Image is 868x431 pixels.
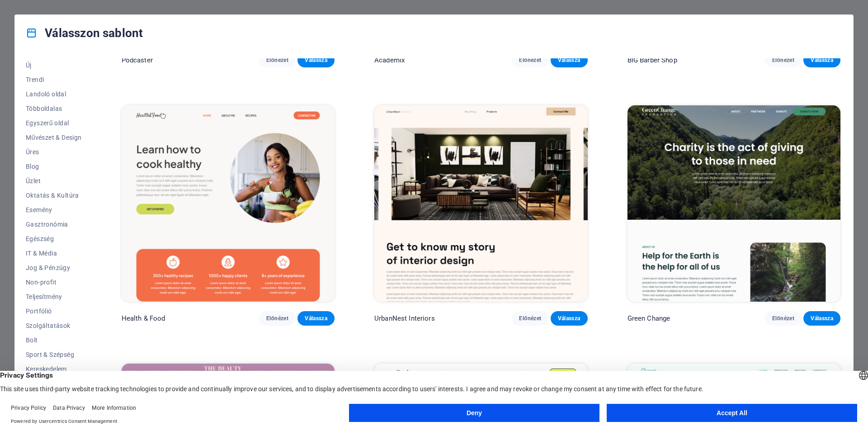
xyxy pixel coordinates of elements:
[26,264,82,271] span: Jog & Pénzügy
[26,26,143,40] h4: Válasszon sablont
[374,105,587,302] img: UrbanNest Interiors
[26,365,82,373] span: Kereskedelem
[122,56,153,65] p: Podcaster
[627,56,677,65] p: BIG Barber Shop
[765,53,802,67] button: Előnézet
[26,101,82,116] button: Többoldalas
[297,53,335,67] button: Válassza
[26,293,82,300] span: Teljesítmény
[26,318,82,333] button: Szolgáltatások
[26,351,82,358] span: Sport & Szépség
[26,192,82,199] span: Oktatás & Kultúra
[122,314,165,323] p: Health & Food
[26,221,82,228] span: Gasztronómia
[266,315,289,322] span: Előnézet
[26,232,82,246] button: Egészség
[26,250,82,257] span: IT & Média
[627,105,840,302] img: Green Change
[297,311,335,326] button: Válassza
[374,314,435,323] p: UrbanNest Interiors
[374,56,405,65] p: Academix
[26,235,82,242] span: Egészség
[26,130,82,145] button: Művészet & Design
[803,53,840,67] button: Válassza
[26,308,82,315] span: Portfólió
[305,315,327,322] span: Válassza
[26,105,82,112] span: Többoldalas
[26,174,82,188] button: Üzlet
[26,333,82,347] button: Bolt
[765,311,802,326] button: Előnézet
[259,311,296,326] button: Előnézet
[26,145,82,159] button: Üres
[26,188,82,203] button: Oktatás & Kultúra
[26,148,82,156] span: Üres
[627,314,670,323] p: Green Change
[551,311,588,326] button: Válassza
[26,362,82,376] button: Kereskedelem
[26,217,82,232] button: Gasztronómia
[26,304,82,318] button: Portfólió
[26,159,82,174] button: Blog
[26,279,82,286] span: Non-profit
[26,246,82,260] button: IT & Média
[26,58,82,72] button: Új
[26,134,82,141] span: Művészet & Design
[26,76,82,83] span: Trendi
[551,53,588,67] button: Válassza
[519,315,542,322] span: Előnézet
[26,206,82,213] span: Esemény
[772,57,795,64] span: Előnézet
[122,105,335,302] img: Health & Food
[512,311,549,326] button: Előnézet
[26,177,82,185] span: Üzlet
[26,322,82,329] span: Szolgáltatások
[26,347,82,362] button: Sport & Szépség
[259,53,296,67] button: Előnézet
[26,203,82,217] button: Esemény
[811,57,833,64] span: Válassza
[26,90,82,98] span: Landoló oldal
[26,275,82,289] button: Non-profit
[305,57,327,64] span: Válassza
[26,336,82,344] span: Bolt
[26,163,82,170] span: Blog
[519,57,542,64] span: Előnézet
[26,119,82,127] span: Egyszerű oldal
[266,57,289,64] span: Előnézet
[558,57,580,64] span: Válassza
[26,116,82,130] button: Egyszerű oldal
[26,260,82,275] button: Jog & Pénzügy
[558,315,580,322] span: Válassza
[26,87,82,101] button: Landoló oldal
[26,72,82,87] button: Trendi
[26,62,82,69] span: Új
[811,315,833,322] span: Válassza
[26,289,82,304] button: Teljesítmény
[512,53,549,67] button: Előnézet
[772,315,795,322] span: Előnézet
[803,311,840,326] button: Válassza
